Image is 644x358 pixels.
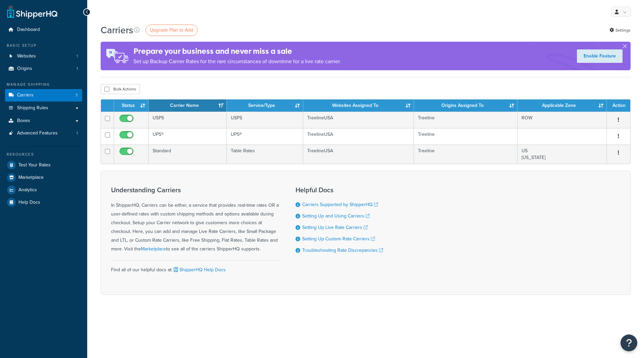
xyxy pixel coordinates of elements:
[518,100,607,112] th: Applicable Zone: activate to sort column ascending
[76,66,78,72] span: 1
[5,50,82,63] a: Websites 1
[146,25,198,36] a: Upgrade Plan to Add
[5,127,82,140] li: Advanced Features
[227,100,303,112] th: Service/Type: activate to sort column ascending
[111,260,279,274] div: Find all of our helpful docs at:
[111,186,279,194] h3: Understanding Carriers
[18,175,44,181] span: Marketplace
[101,42,133,70] img: ad-rules-rateshop-fe6ec290ccb7230408bd80ed9643f0289d75e0ffd9eb532fc0e269fcd187b520.png
[17,53,36,59] span: Websites
[302,247,383,254] a: Troubleshooting Rate Discrepancies
[5,171,82,184] a: Marketplace
[227,145,303,164] td: Table Rates
[149,112,227,128] td: USPS
[133,57,341,66] p: Set up Backup Carrier Rates for the rare circumstances of downtime for a live rate carrier.
[149,100,227,112] th: Carrier Name: activate to sort column ascending
[17,105,48,111] span: Shipping Rules
[303,112,414,128] td: TreelineUSA
[18,200,40,205] span: Help Docs
[302,235,375,242] a: Setting Up Custom Rate Carriers
[17,27,40,33] span: Dashboard
[5,159,82,171] a: Test Your Rates
[18,187,37,193] span: Analytics
[149,145,227,164] td: Standard
[17,118,30,124] span: Boxes
[5,50,82,63] li: Websites
[227,128,303,145] td: UPS®
[303,128,414,145] td: TreelineUSA
[5,89,82,102] a: Carriers 3
[577,49,623,63] a: Enable Feature
[172,266,226,273] a: ShipperHQ Help Docs
[5,115,82,127] a: Boxes
[17,92,34,98] span: Carriers
[5,24,82,36] a: Dashboard
[17,66,32,72] span: Origins
[5,82,82,87] div: Manage Shipping
[5,63,82,75] li: Origins
[5,196,82,208] a: Help Docs
[302,212,370,220] a: Setting Up and Using Carriers
[296,186,383,194] h3: Helpful Docs
[5,43,82,48] div: Basic Setup
[5,89,82,102] li: Carriers
[414,100,518,112] th: Origins Assigned To: activate to sort column ascending
[5,152,82,157] div: Resources
[76,53,78,59] span: 1
[5,127,82,140] a: Advanced Features 1
[518,145,607,164] td: US [US_STATE]
[414,112,518,128] td: Treeline
[141,245,166,252] a: Marketplace
[227,112,303,128] td: USPS
[101,84,140,94] button: Bulk Actions
[414,128,518,145] td: Treeline
[7,5,57,18] a: ShipperHQ Home
[5,102,82,114] a: Shipping Rules
[609,26,631,35] a: Settings
[5,184,82,196] a: Analytics
[607,100,630,112] th: Action
[303,145,414,164] td: TreelineUSA
[101,24,133,37] h1: Carriers
[302,224,368,231] a: Setting Up Live Rate Carriers
[17,130,58,136] span: Advanced Features
[133,46,341,57] h4: Prepare your business and never miss a sale
[76,130,78,136] span: 1
[150,27,193,34] span: Upgrade Plan to Add
[75,92,78,98] span: 3
[18,162,51,168] span: Test Your Rates
[302,201,378,208] a: Carriers Supported by ShipperHQ
[414,145,518,164] td: Treeline
[5,63,82,75] a: Origins 1
[621,334,637,351] button: Open Resource Center
[114,100,149,112] th: Status: activate to sort column ascending
[149,128,227,145] td: UPS®
[518,112,607,128] td: ROW
[303,100,414,112] th: Websites Assigned To: activate to sort column ascending
[111,186,279,253] div: In ShipperHQ, Carriers can be either, a service that provides real-time rates OR a user-defined r...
